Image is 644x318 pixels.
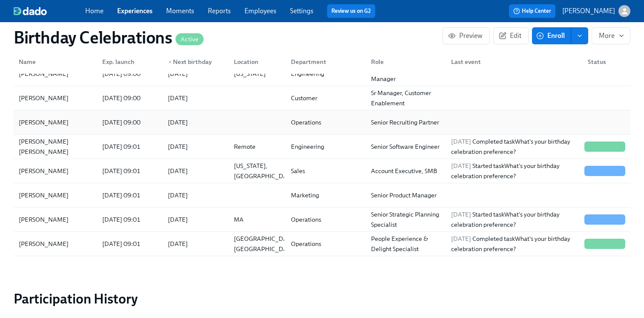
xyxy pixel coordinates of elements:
h1: Birthday Celebrations [14,27,204,48]
div: [PERSON_NAME] [15,93,95,103]
div: [PERSON_NAME][DATE] 09:00[DATE][US_STATE]EngineeringSenior Engineering Manager [14,62,630,86]
div: Last event [444,53,581,70]
span: [DATE] [451,162,471,170]
div: [PERSON_NAME][DATE] 09:01[DATE][GEOGRAPHIC_DATA], [GEOGRAPHIC_DATA]OperationsPeople Experience & ... [14,232,630,256]
span: More [599,32,623,40]
div: Next birthday [164,57,227,67]
div: Role [368,57,444,67]
div: Operations [287,239,364,249]
img: dado [14,7,47,15]
div: ▼Next birthday [161,53,227,70]
button: Edit [493,27,529,44]
a: Review us on G2 [331,7,371,15]
div: Marketing [287,190,364,200]
div: [PERSON_NAME] [PERSON_NAME] [15,136,95,157]
div: [DATE] 09:00 [99,69,161,79]
div: Remote [230,142,284,152]
div: [PERSON_NAME] [PERSON_NAME][DATE] 09:01[DATE]RemoteEngineeringSenior Software Engineer[DATE] Comp... [14,135,630,159]
span: Preview [450,32,483,40]
div: Completed task What's your birthday celebration preference? [448,136,581,157]
div: [PERSON_NAME] [15,214,95,225]
span: [DATE] [451,138,471,145]
div: Started task What's your birthday celebration preference? [448,209,581,230]
div: Engineering [287,142,364,152]
div: Senior Strategic Planning Specialist [368,209,444,230]
a: Experiences [117,7,152,15]
div: [DATE] 09:00 [99,93,161,103]
div: [PERSON_NAME] [15,117,95,127]
div: Status [581,53,629,70]
a: Home [85,7,103,15]
span: Enroll [538,32,565,40]
span: Edit [500,32,521,40]
div: Customer [287,93,364,103]
div: [DATE] [164,239,227,249]
div: Department [287,57,364,67]
div: Sales [287,166,364,176]
div: Operations [287,117,364,127]
button: [PERSON_NAME] [562,5,630,17]
div: Department [284,53,364,70]
div: Name [15,53,95,70]
div: [PERSON_NAME][DATE] 09:01[DATE][US_STATE], [GEOGRAPHIC_DATA]SalesAccount Executive, SMB[DATE] Sta... [14,159,630,183]
div: [US_STATE] [230,69,284,79]
div: Sr Manager, Customer Enablement [368,88,444,108]
div: [DATE] 09:00 [99,117,161,127]
div: [DATE] [164,93,227,103]
div: Completed task What's your birthday celebration preference? [448,234,581,254]
div: Engineering [287,69,364,79]
div: Location [230,57,284,67]
div: [DATE] 09:01 [99,190,161,200]
div: [PERSON_NAME][DATE] 09:00[DATE]CustomerSr Manager, Customer Enablement [14,86,630,110]
div: Senior Software Engineer [368,142,444,152]
div: [DATE] 09:01 [99,239,161,249]
div: [PERSON_NAME] [15,239,95,249]
div: Name [15,57,95,67]
span: ▼ [168,60,172,64]
div: Status [584,57,629,67]
div: [DATE] [164,69,227,79]
button: Preview [443,27,490,44]
div: [PERSON_NAME][DATE] 09:01[DATE]MAOperationsSenior Strategic Planning Specialist[DATE] Started tas... [14,208,630,232]
div: Started task What's your birthday celebration preference? [448,161,581,181]
h2: Participation History [14,290,630,307]
button: Enroll [532,27,571,44]
div: Senior Engineering Manager [368,64,444,84]
div: Account Executive, SMB [368,166,444,176]
div: Senior Recruiting Partner [368,117,444,127]
div: [DATE] [164,117,191,127]
span: [DATE] [451,235,471,243]
div: Role [364,53,444,70]
div: People Experience & Delight Specialist [368,234,444,254]
a: Employees [244,7,276,15]
div: Senior Product Manager [368,190,444,200]
p: [PERSON_NAME] [562,6,615,16]
div: [PERSON_NAME] [15,190,95,200]
button: Review us on G2 [327,4,375,18]
div: [US_STATE], [GEOGRAPHIC_DATA] [230,161,300,181]
button: More [592,27,630,44]
div: Exp. launch [95,53,161,70]
div: Last event [448,57,581,67]
a: dado [14,7,85,15]
div: [DATE] [164,142,227,152]
div: [DATE] 09:01 [99,166,161,176]
div: [DATE] 09:01 [99,142,161,152]
div: [DATE] [164,166,227,176]
a: Moments [166,7,194,15]
a: Settings [290,7,313,15]
div: Location [227,53,284,70]
span: Help Center [513,7,551,15]
span: Active [175,36,204,43]
div: MA [230,214,284,225]
div: Exp. launch [99,57,161,67]
div: [PERSON_NAME] [15,69,95,79]
div: [PERSON_NAME][DATE] 09:01[DATE]MarketingSenior Product Manager [14,183,630,208]
a: Reports [208,7,231,15]
div: Operations [287,214,364,225]
div: [DATE] [164,214,227,225]
div: [PERSON_NAME][DATE] 09:00[DATE]OperationsSenior Recruiting Partner [14,110,630,135]
button: enroll [571,27,588,44]
div: [GEOGRAPHIC_DATA], [GEOGRAPHIC_DATA] [230,234,302,254]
